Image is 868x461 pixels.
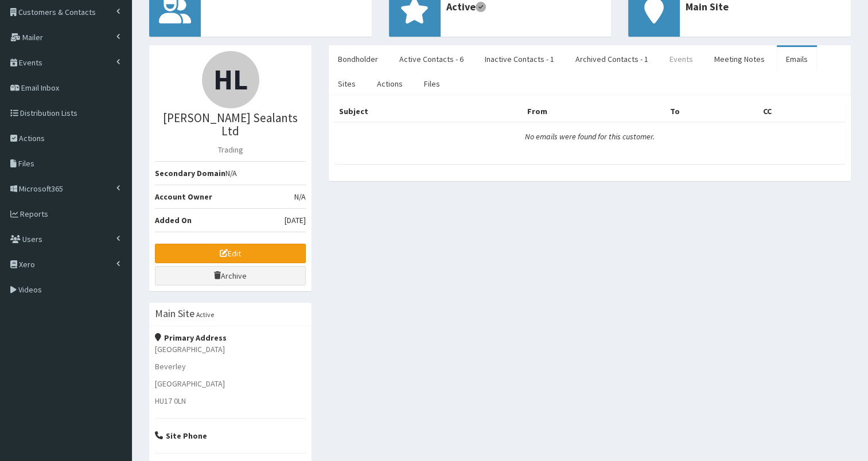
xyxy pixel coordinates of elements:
a: Meeting Notes [705,47,774,71]
span: Actions [19,133,45,143]
b: Account Owner [155,192,212,202]
span: Customers & Contacts [18,7,96,17]
i: No emails were found for this customer. [525,131,655,142]
span: Mailer [22,32,43,42]
th: CC [758,101,845,122]
b: Secondary Domain [155,168,225,178]
a: Files [415,72,449,96]
span: Xero [19,259,35,269]
th: From [523,101,665,122]
a: Edit [155,244,306,263]
th: To [665,101,758,122]
small: Active [196,310,214,319]
span: Videos [18,284,42,295]
li: N/A [155,161,306,185]
h3: [PERSON_NAME] Sealants Ltd [155,111,306,138]
p: HU17 0LN [155,395,306,407]
p: [GEOGRAPHIC_DATA] [155,343,306,355]
span: Distribution Lists [20,108,77,118]
span: Files [18,158,34,169]
span: [DATE] [285,214,306,226]
span: HL [213,61,248,97]
span: Events [19,57,42,68]
span: N/A [294,191,306,202]
strong: Primary Address [155,333,227,343]
strong: Site Phone [155,431,207,441]
a: Archived Contacts - 1 [566,47,657,71]
a: Sites [329,72,365,96]
span: Email Inbox [21,83,59,93]
span: Reports [20,209,48,219]
a: Inactive Contacts - 1 [476,47,563,71]
a: Archive [155,266,306,286]
a: Bondholder [329,47,387,71]
th: Subject [334,101,523,122]
p: Trading [155,144,306,155]
span: Users [22,234,42,244]
a: Events [660,47,702,71]
a: Actions [368,72,412,96]
a: Active Contacts - 6 [390,47,473,71]
a: Emails [777,47,817,71]
p: [GEOGRAPHIC_DATA] [155,378,306,389]
b: Added On [155,215,192,225]
p: Beverley [155,361,306,372]
span: Microsoft365 [19,183,63,194]
h3: Main Site [155,308,194,319]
